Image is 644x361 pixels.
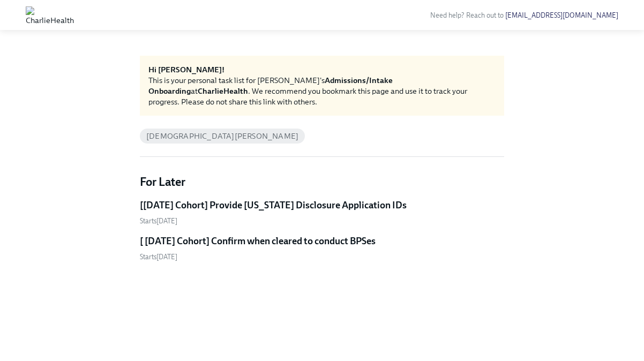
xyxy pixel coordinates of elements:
span: Need help? Reach out to [430,11,618,19]
strong: CharlieHealth [198,86,248,96]
h4: For Later [140,174,504,190]
h5: [[DATE] Cohort] Provide [US_STATE] Disclosure Application IDs [140,199,407,212]
strong: Hi [PERSON_NAME]! [148,65,224,74]
span: Wednesday, October 8th 2025, 10:00 am [140,217,177,225]
div: This is your personal task list for [PERSON_NAME]'s at . We recommend you bookmark this page and ... [148,75,496,107]
span: [DEMOGRAPHIC_DATA][PERSON_NAME] [140,132,305,140]
a: [EMAIL_ADDRESS][DOMAIN_NAME] [505,11,618,19]
a: [ [DATE] Cohort] Confirm when cleared to conduct BPSesStarts[DATE] [140,235,504,262]
a: [[DATE] Cohort] Provide [US_STATE] Disclosure Application IDsStarts[DATE] [140,199,504,226]
img: CharlieHealth [26,6,74,24]
h5: [ [DATE] Cohort] Confirm when cleared to conduct BPSes [140,235,376,247]
span: Thursday, October 9th 2025, 10:00 am [140,253,177,261]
